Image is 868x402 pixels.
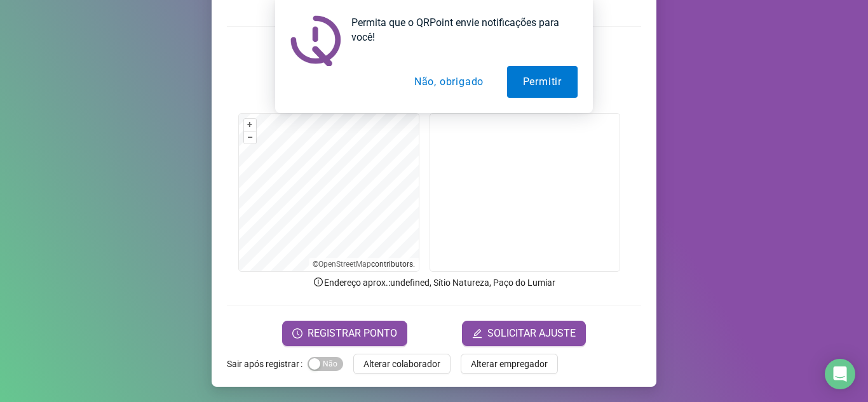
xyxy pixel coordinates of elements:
[353,354,451,374] button: Alterar colaborador
[292,328,302,338] span: clock-circle
[825,359,855,389] div: Open Intercom Messenger
[472,328,482,338] span: edit
[227,276,641,290] p: Endereço aprox. : undefined, Sítio Natureza, Paço do Lumiar
[341,15,578,44] div: Permita que o QRPoint envie notificações para você!
[462,321,586,346] button: editSOLICITAR AJUSTE
[398,66,499,98] button: Não, obrigado
[318,260,371,269] a: OpenStreetMap
[282,321,407,346] button: REGISTRAR PONTO
[290,15,341,66] img: notification icon
[313,260,415,269] li: © contributors.
[227,354,308,374] label: Sair após registrar
[471,357,548,371] span: Alterar empregador
[487,326,576,341] span: SOLICITAR AJUSTE
[244,131,256,144] button: –
[363,357,440,371] span: Alterar colaborador
[507,66,578,98] button: Permitir
[313,276,324,288] span: info-circle
[308,326,397,341] span: REGISTRAR PONTO
[244,119,256,131] button: +
[461,354,558,374] button: Alterar empregador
